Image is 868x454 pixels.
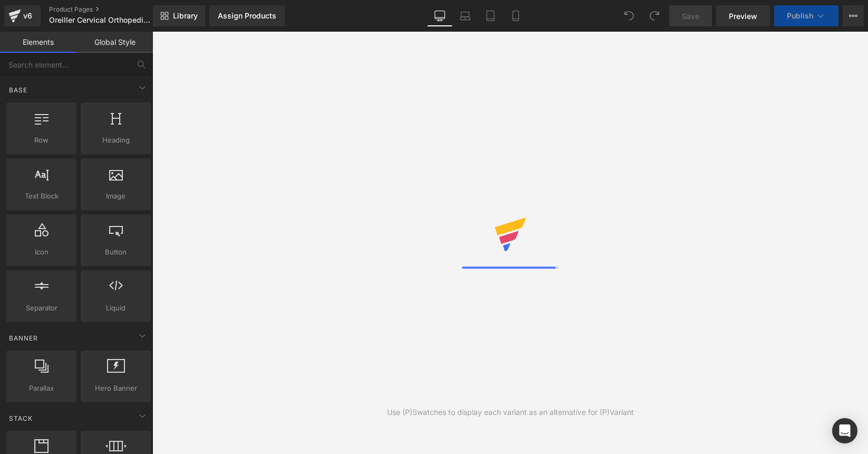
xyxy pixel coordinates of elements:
div: Open Intercom Messenger [832,418,857,443]
div: v6 [21,9,34,23]
span: Button [84,247,148,258]
button: More [843,5,864,26]
span: Icon [9,247,73,258]
a: Mobile [503,5,528,26]
a: Global Style [76,32,153,53]
span: Separator [9,302,73,314]
span: Heading [84,135,148,146]
span: Base [8,85,28,95]
span: Image [84,191,148,202]
button: Undo [619,5,640,26]
span: Hero Banner [84,383,148,394]
span: Save [682,11,699,22]
a: Tablet [478,5,503,26]
a: Preview [716,5,770,26]
span: Library [173,11,198,21]
a: New Library [153,5,205,26]
div: Use (P)Swatches to display each variant as an alternative for (P)Variant [387,406,634,418]
a: Laptop [452,5,478,26]
span: Parallax [9,383,73,394]
span: Oreiller Cervical Orthopedique | CTR [PERSON_NAME] Template | 171022 [49,16,150,24]
span: Text Block [9,191,73,202]
button: Publish [774,5,838,26]
a: v6 [4,5,41,26]
span: Publish [787,12,813,20]
a: Product Pages [49,5,170,14]
span: Banner [8,333,39,343]
span: Stack [8,413,34,423]
div: Assign Products [218,12,276,20]
span: Row [9,135,73,146]
button: Redo [644,5,665,26]
span: Preview [729,11,757,22]
span: Liquid [84,302,148,314]
a: Desktop [427,5,452,26]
